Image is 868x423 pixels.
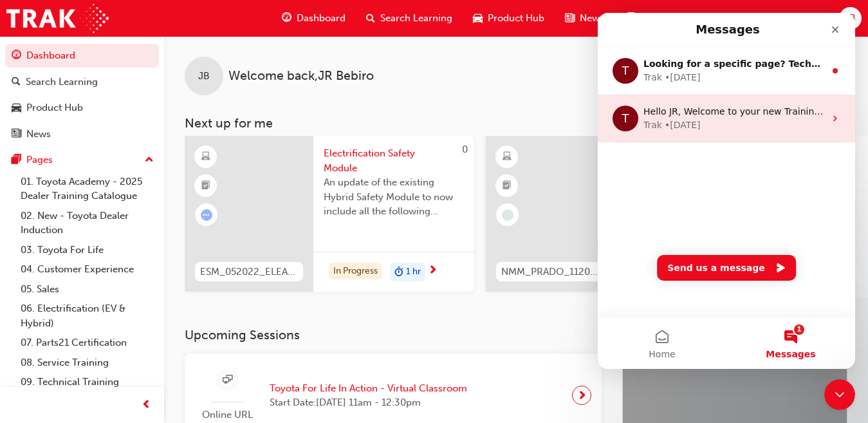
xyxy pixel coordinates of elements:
button: Pages [5,148,159,172]
h3: Upcoming Sessions [185,328,602,343]
span: booktick-icon [503,178,512,194]
span: pages-icon [625,10,634,26]
a: 04. Customer Experience [15,259,159,279]
a: Dashboard [5,44,159,68]
a: 07. Parts21 Certification [15,333,159,353]
button: Send us a message [59,242,198,268]
h3: Next up for me [164,116,868,131]
span: next-icon [577,386,587,404]
a: 02. New - Toyota Dealer Induction [15,206,159,240]
span: up-icon [145,152,154,169]
div: Search Learning [26,75,98,89]
span: car-icon [473,10,483,26]
span: learningResourceType_ELEARNING-icon [503,149,512,165]
a: 08. Service Training [15,353,159,373]
span: Home [51,337,77,346]
span: 0 [462,144,468,155]
div: In Progress [329,263,382,280]
div: Trak [46,58,64,71]
a: 06. Electrification (EV & Hybrid) [15,299,159,333]
div: • [DATE] [67,106,103,119]
a: 01. Toyota Academy - 2025 Dealer Training Catalogue [15,172,159,206]
a: Product Hub [5,96,159,120]
span: learningRecordVerb_ATTEMPT-icon [201,209,212,221]
span: JB [844,11,856,26]
span: Online URL [195,408,259,422]
span: car-icon [12,102,21,114]
span: Welcome back , JR Bebiro [228,69,374,84]
span: search-icon [366,10,375,26]
a: News [5,122,159,146]
span: duration-icon [394,264,403,281]
div: Product Hub [26,100,83,115]
a: car-iconProduct Hub [463,5,555,32]
span: next-icon [428,265,438,277]
a: 03. Toyota For Life [15,240,159,260]
span: news-icon [12,129,21,140]
div: Pages [26,153,53,167]
iframe: Intercom live chat [824,379,855,410]
div: News [26,127,51,142]
a: news-iconNews [555,5,614,32]
span: news-icon [565,10,575,26]
span: learningResourceType_ELEARNING-icon [201,149,210,165]
span: Dashboard [297,11,346,26]
span: Toyota For Life In Action - Virtual Classroom [270,381,467,396]
span: learningRecordVerb_NONE-icon [502,209,513,221]
span: pages-icon [12,155,21,166]
span: Looking for a specific page? Technical, Toyota Network Training, Technical Training Calendars [46,46,519,56]
iframe: Intercom live chat [598,13,855,369]
span: Messages [168,337,217,346]
span: Start Date: [DATE] 11am - 12:30pm [270,395,467,410]
span: sessionType_ONLINE_URL-icon [223,372,232,388]
span: An update of the existing Hybrid Safety Module to now include all the following electrification v... [324,175,464,219]
span: News [580,11,604,26]
a: NMM_PRADO_112024_MODULE_12024 Landcruiser [PERSON_NAME] New Model Mechanisms - Model Outline 1Thi... [486,136,775,292]
span: Product Hub [488,11,544,26]
a: pages-iconPages [614,5,676,32]
span: ESM_052022_ELEARN [200,265,298,279]
span: prev-icon [142,397,151,413]
a: Search Learning [5,70,159,94]
span: Search Learning [380,11,452,26]
button: DashboardSearch LearningProduct HubNews [5,41,159,148]
a: 0ESM_052022_ELEARNElectrification Safety ModuleAn update of the existing Hybrid Safety Module to ... [185,136,474,292]
a: 05. Sales [15,279,159,299]
div: Profile image for Trak [15,93,41,118]
img: Trak [6,4,109,33]
div: • [DATE] [67,58,103,71]
span: search-icon [12,77,21,88]
span: booktick-icon [201,178,210,194]
span: 1 hr [406,265,421,279]
a: 09. Technical Training [15,372,159,392]
a: guage-iconDashboard [272,5,356,32]
button: Messages [129,305,257,356]
button: JB [839,7,862,30]
span: guage-icon [12,50,21,62]
span: Electrification Safety Module [324,146,464,175]
span: Pages [640,11,666,26]
div: Trak [46,106,64,119]
a: search-iconSearch Learning [356,5,463,32]
span: guage-icon [282,10,291,26]
span: NMM_PRADO_112024_MODULE_1 [501,265,599,279]
span: JB [198,69,210,84]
